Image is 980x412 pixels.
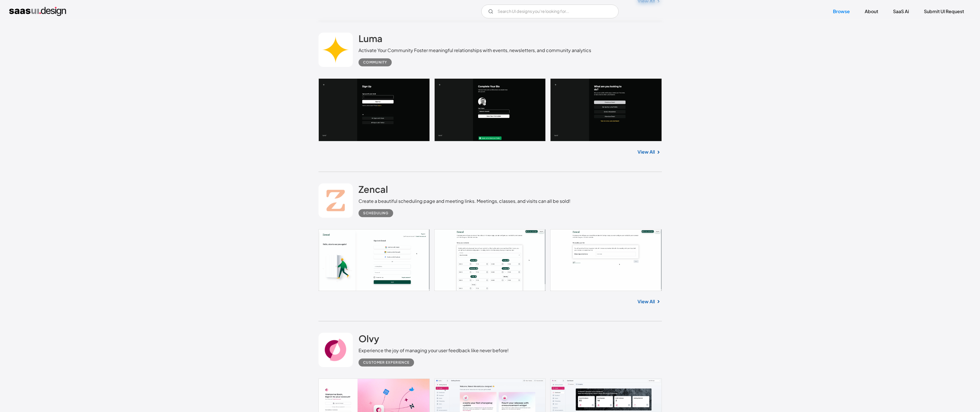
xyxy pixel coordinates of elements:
[638,298,655,305] a: View All
[359,333,379,344] h2: Olvy
[858,5,885,18] a: About
[886,5,916,18] a: SaaS Ai
[359,333,379,347] a: Olvy
[481,5,619,18] form: Email Form
[359,347,509,354] div: Experience the joy of managing your user feedback like never before!
[359,33,383,47] a: Luma
[359,183,388,198] a: Zencal
[638,148,655,155] a: View All
[363,210,389,217] div: Scheduling
[359,33,383,44] h2: Luma
[9,7,66,16] a: home
[481,5,619,18] input: Search UI designs you're looking for...
[363,59,387,66] div: Community
[917,5,971,18] a: Submit UI Request
[363,359,409,366] div: Customer Experience
[359,47,591,54] div: Activate Your Community Foster meaningful relationships with events, newsletters, and community a...
[359,183,388,195] h2: Zencal
[359,198,571,205] div: Create a beautiful scheduling page and meeting links. Meetings, classes, and visits can all be sold!
[826,5,857,18] a: Browse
